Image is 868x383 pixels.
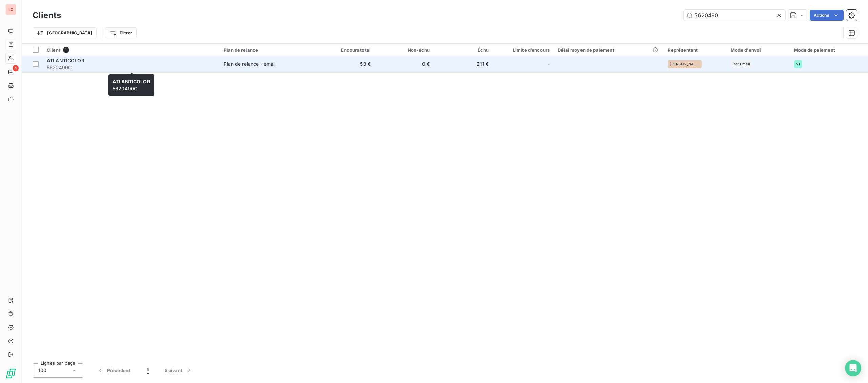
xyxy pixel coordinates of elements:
[845,360,861,376] div: Open Intercom Messenger
[670,62,699,66] span: [PERSON_NAME]
[731,47,786,53] div: Mode d'envoi
[794,47,864,53] div: Mode de paiement
[5,4,16,15] div: LC
[47,58,84,63] span: ATLANTICOLOR
[497,47,550,53] div: Limite d’encours
[38,367,46,374] span: 100
[810,10,844,21] button: Actions
[434,56,493,72] td: 211 €
[224,47,312,53] div: Plan de relance
[796,62,800,66] span: VI
[47,47,60,53] span: Client
[375,56,434,72] td: 0 €
[668,47,723,53] div: Représentant
[548,61,550,68] span: -
[558,47,659,53] div: Délai moyen de paiement
[13,65,19,71] span: 4
[316,56,375,72] td: 53 €
[224,61,275,68] div: Plan de relance - email
[684,10,785,21] input: Rechercher
[113,79,150,84] span: ATLANTICOLOR
[157,363,201,378] button: Suivant
[438,47,489,53] div: Échu
[113,79,150,91] span: 5620490C
[89,363,139,378] button: Précédent
[147,367,149,374] span: 1
[47,64,216,71] span: 5620490C
[5,66,16,77] a: 4
[5,368,16,379] img: Logo LeanPay
[105,27,136,38] button: Filtrer
[139,363,157,378] button: 1
[33,27,97,38] button: [GEOGRAPHIC_DATA]
[63,47,69,53] span: 1
[733,62,750,66] span: Par Email
[320,47,371,53] div: Encours total
[33,9,61,21] h3: Clients
[379,47,430,53] div: Non-échu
